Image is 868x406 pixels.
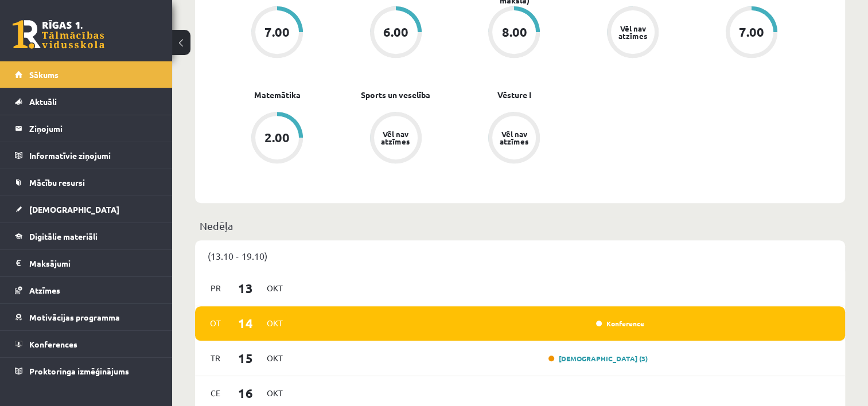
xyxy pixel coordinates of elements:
[228,279,263,298] span: 13
[15,304,158,330] a: Motivācijas programma
[29,177,85,188] span: Mācību resursi
[29,312,120,322] span: Motivācijas programma
[254,89,301,101] a: Matemātika
[29,204,119,214] span: [DEMOGRAPHIC_DATA]
[263,349,287,367] span: Okt
[337,112,456,166] a: Vēl nav atzīmes
[15,250,158,276] a: Maksājumi
[361,89,430,101] a: Sports un veselība
[692,6,811,60] a: 7.00
[15,169,158,196] a: Mācību resursi
[574,6,692,60] a: Vēl nav atzīmes
[337,6,456,60] a: 6.00
[263,279,287,297] span: Okt
[264,26,290,38] div: 7.00
[29,366,129,376] span: Proktoringa izmēģinājums
[15,88,158,115] a: Aktuāli
[29,250,158,276] legend: Maksājumi
[501,26,527,38] div: 8.00
[15,196,158,222] a: [DEMOGRAPHIC_DATA]
[29,142,158,169] legend: Informatīvie ziņojumi
[380,130,412,145] div: Vēl nav atzīmes
[15,142,158,169] a: Informatīvie ziņojumi
[455,112,574,166] a: Vēl nav atzīmes
[15,61,158,88] a: Sākums
[204,314,228,332] span: Ot
[228,314,263,333] span: 14
[204,349,228,367] span: Tr
[15,223,158,249] a: Digitālie materiāli
[228,384,263,403] span: 16
[739,26,764,38] div: 7.00
[204,384,228,402] span: Ce
[204,279,228,297] span: Pr
[15,358,158,384] a: Proktoringa izmēģinājums
[29,69,59,80] span: Sākums
[263,314,287,332] span: Okt
[455,6,574,60] a: 8.00
[29,285,60,295] span: Atzīmes
[29,231,98,241] span: Digitālie materiāli
[497,89,531,101] a: Vēsture I
[548,354,648,363] a: [DEMOGRAPHIC_DATA] (3)
[195,240,845,271] div: (13.10 - 19.10)
[498,130,530,145] div: Vēl nav atzīmes
[15,331,158,357] a: Konferences
[264,131,290,144] div: 2.00
[383,26,408,38] div: 6.00
[617,25,649,40] div: Vēl nav atzīmes
[29,96,57,107] span: Aktuāli
[218,6,337,60] a: 7.00
[15,277,158,303] a: Atzīmes
[263,384,287,402] span: Okt
[29,339,77,349] span: Konferences
[29,115,158,142] legend: Ziņojumi
[228,349,263,368] span: 15
[13,20,104,49] a: Rīgas 1. Tālmācības vidusskola
[218,112,337,166] a: 2.00
[596,319,644,328] a: Konference
[15,115,158,142] a: Ziņojumi
[200,218,840,233] p: Nedēļa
